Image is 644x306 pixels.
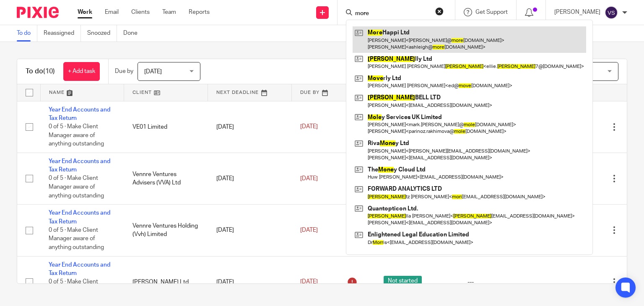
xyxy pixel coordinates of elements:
[124,153,208,204] td: Vennre Ventures Advisers (VVA) Ltd
[208,101,292,153] td: [DATE]
[300,279,318,285] span: [DATE]
[26,67,55,76] h1: To do
[49,158,110,173] a: Year End Accounts and Tax Return
[78,8,92,16] a: Work
[162,8,176,16] a: Team
[105,8,119,16] a: Email
[44,25,81,41] a: Reassigned
[49,210,110,224] a: Year End Accounts and Tax Return
[49,124,104,147] span: 0 of 5 · Make Client Manager aware of anything outstanding
[605,6,618,19] img: svg%3E
[49,176,104,199] span: 0 of 5 · Make Client Manager aware of anything outstanding
[49,107,110,121] a: Year End Accounts and Tax Return
[115,67,133,75] p: Due by
[49,262,110,276] a: Year End Accounts and Tax Return
[144,69,162,75] span: [DATE]
[208,153,292,204] td: [DATE]
[435,7,444,16] button: Clear
[63,62,100,81] a: + Add task
[554,8,600,16] p: [PERSON_NAME]
[189,8,210,16] a: Reports
[300,176,318,182] span: [DATE]
[354,10,430,18] input: Search
[300,124,318,130] span: [DATE]
[467,278,535,286] div: ---
[475,9,508,15] span: Get Support
[43,68,55,75] span: (10)
[131,8,150,16] a: Clients
[208,205,292,256] td: [DATE]
[17,25,37,41] a: To do
[123,25,144,41] a: Done
[49,227,104,250] span: 0 of 5 · Make Client Manager aware of anything outstanding
[17,7,59,18] img: Pixie
[87,25,117,41] a: Snoozed
[124,205,208,256] td: Vennre Ventures Holding (Vvh) Limited
[300,227,318,233] span: [DATE]
[49,279,104,302] span: 0 of 5 · Make Client Manager aware of anything outstanding
[124,101,208,153] td: VE01 Limited
[384,276,422,286] span: Not started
